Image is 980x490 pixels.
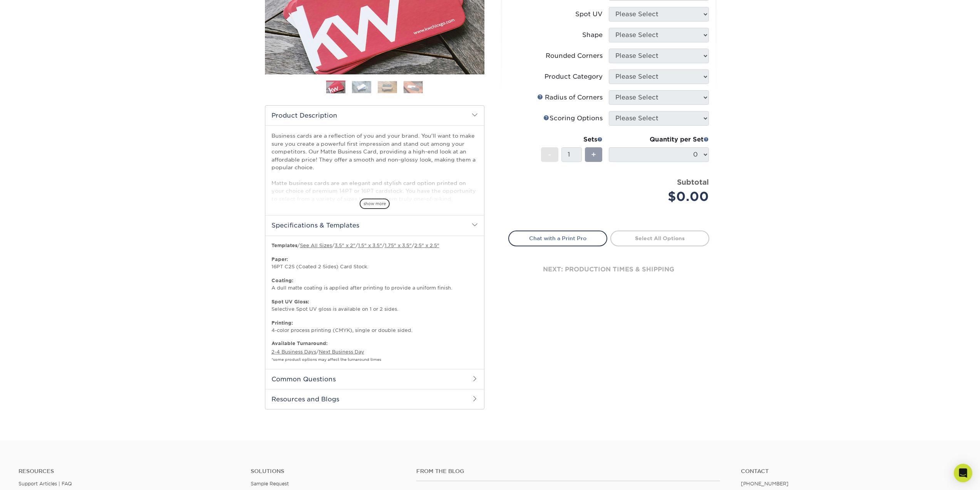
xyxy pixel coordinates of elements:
[271,340,478,363] p: /
[326,78,345,97] img: Business Cards 01
[271,340,328,346] b: Available Turnaround:
[271,242,297,248] b: Templates
[385,242,412,248] a: 1.75" x 3.5"
[416,468,720,475] h4: From the Blog
[360,199,390,209] span: show more
[404,81,423,93] img: Business Cards 04
[546,51,603,61] div: Rounded Corners
[741,468,962,475] a: Contact
[271,299,309,305] strong: Spot UV Gloss:
[352,81,371,93] img: Business Cards 02
[615,187,709,206] div: $0.00
[319,349,364,355] a: Next Business Day
[251,481,289,487] a: Sample Request
[414,242,439,248] a: 2.5" x 2.5"
[271,256,288,262] strong: Paper:
[378,81,397,93] img: Business Cards 03
[609,135,709,144] div: Quantity per Set
[610,231,709,246] a: Select All Options
[508,246,709,293] div: next: production times & shipping
[358,242,382,248] a: 1.5" x 3.5"
[300,242,332,248] a: See All Sizes
[271,320,293,326] strong: Printing:
[271,357,381,362] small: *some product options may affect the turnaround times
[575,10,603,19] div: Spot UV
[537,93,603,102] div: Radius of Corners
[582,30,603,40] div: Shape
[677,178,709,186] strong: Subtotal
[265,369,484,389] h2: Common Questions
[251,468,405,475] h4: Solutions
[954,464,972,482] div: Open Intercom Messenger
[543,114,603,123] div: Scoring Options
[541,135,603,144] div: Sets
[265,389,484,409] h2: Resources and Blogs
[265,215,484,235] h2: Specifications & Templates
[271,278,293,283] strong: Coating:
[544,72,603,81] div: Product Category
[265,106,484,125] h2: Product Description
[271,349,316,355] a: 2-4 Business Days
[591,149,596,160] span: +
[335,242,355,248] a: 3.5" x 2"
[271,242,478,334] p: / / / / / 16PT C2S (Coated 2 Sides) Card Stock. A dull matte coating is applied after printing to...
[741,481,789,487] a: [PHONE_NUMBER]
[508,231,607,246] a: Chat with a Print Pro
[548,149,551,160] span: -
[271,132,478,242] p: Business cards are a reflection of you and your brand. You'll want to make sure you create a powe...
